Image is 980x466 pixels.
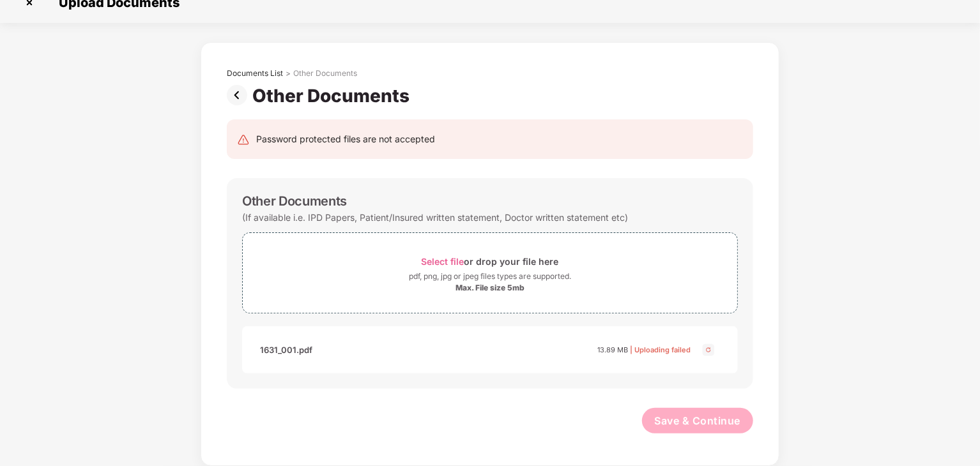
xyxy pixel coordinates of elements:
span: Select file [422,256,464,267]
img: svg+xml;base64,PHN2ZyBpZD0iUHJldi0zMngzMiIgeG1sbnM9Imh0dHA6Ly93d3cudzMub3JnLzIwMDAvc3ZnIiB3aWR0aD... [227,85,252,105]
div: Password protected files are not accepted [256,132,435,146]
span: 13.89 MB [597,345,628,354]
div: Other Documents [252,85,415,107]
img: svg+xml;base64,PHN2ZyB4bWxucz0iaHR0cDovL3d3dy53My5vcmcvMjAwMC9zdmciIHdpZHRoPSIyNCIgaGVpZ2h0PSIyNC... [237,133,250,146]
div: or drop your file here [422,253,559,270]
div: 1631_001.pdf [260,339,312,361]
div: Other Documents [242,193,347,209]
button: Save & Continue [642,408,754,433]
span: | Uploading failed [630,345,691,354]
div: Other Documents [293,68,357,79]
span: Select fileor drop your file herepdf, png, jpg or jpeg files types are supported.Max. File size 5mb [243,243,737,303]
div: Documents List [227,68,283,79]
div: pdf, png, jpg or jpeg files types are supported. [409,270,571,283]
img: svg+xml;base64,PHN2ZyBpZD0iQ3Jvc3MtMjR4MjQiIHhtbG5zPSJodHRwOi8vd3d3LnczLm9yZy8yMDAwL3N2ZyIgd2lkdG... [701,342,716,357]
div: (If available i.e. IPD Papers, Patient/Insured written statement, Doctor written statement etc) [242,209,628,226]
div: > [286,68,291,79]
div: Max. File size 5mb [456,283,524,293]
